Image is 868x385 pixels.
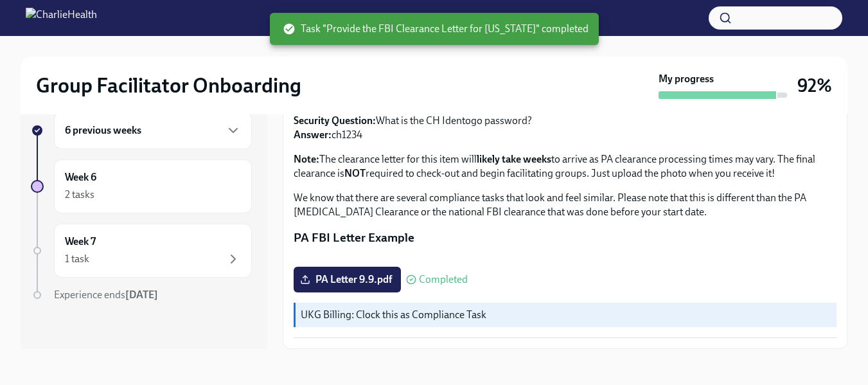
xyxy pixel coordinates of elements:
[65,188,94,202] div: 2 tasks
[26,8,97,28] img: CharlieHealth
[301,308,831,322] p: UKG Billing: Clock this as Compliance Task
[294,114,376,127] strong: Security Question:
[294,152,837,181] p: The clearance letter for this item will to arrive as PA clearance processing times may vary. The ...
[294,153,319,165] strong: Note:
[294,129,332,141] strong: Answer:
[125,289,158,301] strong: [DATE]
[36,73,301,98] h2: Group Facilitator Onboarding
[31,224,252,278] a: Week 71 task
[419,274,468,285] span: Completed
[659,72,714,86] strong: My progress
[65,235,96,249] h6: Week 7
[54,289,158,301] span: Experience ends
[54,112,252,149] div: 6 previous weeks
[477,153,551,165] strong: likely take weeks
[344,167,366,179] strong: NOT
[294,229,837,246] p: PA FBI Letter Example
[294,191,837,219] p: We know that there are several compliance tasks that look and feel similar. Please note that this...
[65,170,96,184] h6: Week 6
[303,273,392,286] span: PA Letter 9.9.pdf
[797,74,832,97] h3: 92%
[31,159,252,213] a: Week 62 tasks
[65,252,89,266] div: 1 task
[283,22,589,36] span: Task "Provide the FBI Clearance Letter for [US_STATE]" completed
[65,123,141,138] h6: 6 previous weeks
[294,100,837,142] p: What is the CH Identogo password? ch1234
[294,267,401,292] label: PA Letter 9.9.pdf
